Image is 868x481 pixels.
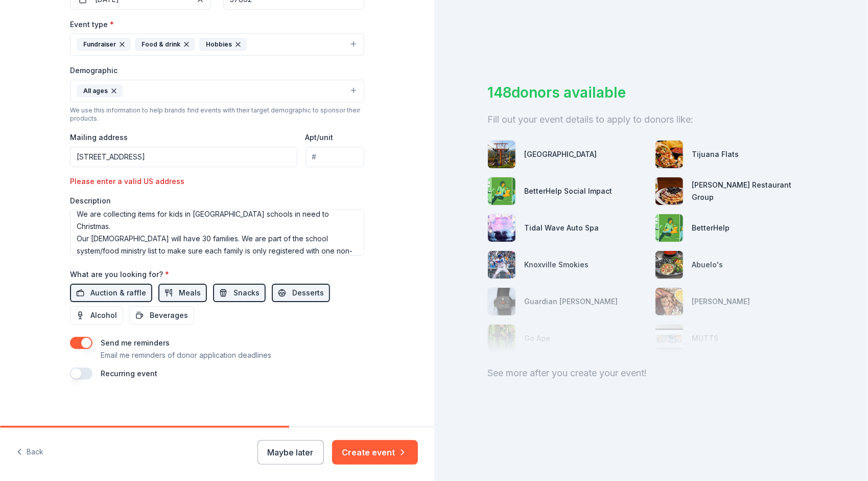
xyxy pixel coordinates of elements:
button: Snacks [213,284,266,302]
label: Event type [70,19,114,30]
label: Mailing address [70,132,128,143]
button: Desserts [272,284,330,302]
label: What are you looking for? [70,269,169,280]
div: Hobbies [199,38,247,51]
div: Fundraiser [77,38,131,51]
button: FundraiserFood & drinkHobbies [70,33,364,56]
div: [PERSON_NAME] Restaurant Group [692,179,814,203]
span: Snacks [233,287,260,299]
label: Recurring event [101,369,157,378]
div: We use this information to help brands find events with their target demographic to sponsor their... [70,106,364,123]
button: Maybe later [257,440,324,465]
div: BetterHelp Social Impact [524,185,612,197]
div: [GEOGRAPHIC_DATA] [524,148,597,161]
input: Enter a US address [70,147,297,167]
button: Back [16,442,43,463]
img: photo for Collier Restaurant Group [655,177,683,205]
button: Alcohol [70,306,123,325]
span: Meals [179,287,201,299]
textarea: We are collecting items for kids in [GEOGRAPHIC_DATA] schools in need to Christmas. Our [DEMOGRAP... [70,210,364,256]
img: photo for BetterHelp [655,214,683,242]
img: photo for Gatlinburg Skypark [488,141,515,168]
span: Beverages [150,309,188,322]
span: Desserts [292,287,324,299]
span: Alcohol [90,309,117,322]
img: photo for Tijuana Flats [655,141,683,168]
label: Demographic [70,65,118,76]
div: Fill out your event details to apply to donors like: [487,111,814,128]
button: Meals [158,284,207,302]
div: Please enter a valid US address [70,175,211,188]
button: All ages [70,80,364,102]
p: Email me reminders of donor application deadlines [101,349,271,361]
div: See more after you create your event! [487,365,814,381]
label: Description [70,196,111,206]
div: Tijuana Flats [692,148,739,161]
img: photo for BetterHelp Social Impact [488,177,515,205]
div: BetterHelp [692,222,730,234]
div: All ages [77,84,123,98]
span: Auction & raffle [90,287,146,299]
div: Food & drink [135,38,195,51]
div: 148 donors available [487,82,814,103]
label: Send me reminders [101,338,170,347]
button: Beverages [129,306,194,325]
button: Auction & raffle [70,284,152,302]
img: photo for Tidal Wave Auto Spa [488,214,515,242]
button: Create event [332,440,418,465]
input: # [306,147,364,167]
label: Apt/unit [306,132,334,143]
div: Tidal Wave Auto Spa [524,222,599,234]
